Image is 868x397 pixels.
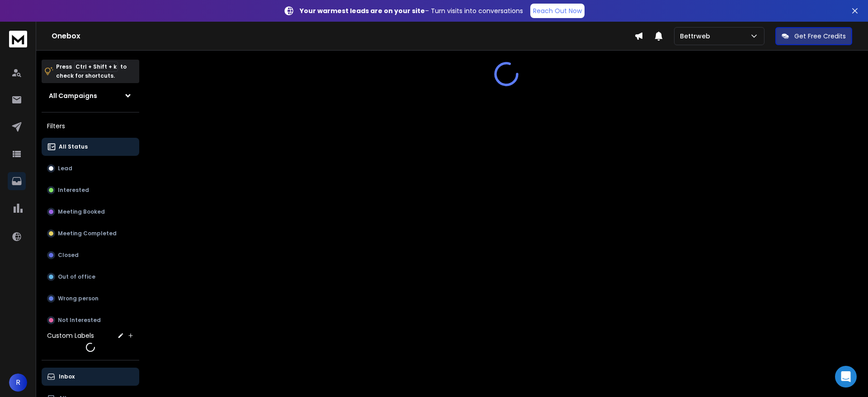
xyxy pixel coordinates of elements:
h3: Custom Labels [47,331,94,340]
p: All Status [59,143,88,150]
p: Meeting Completed [58,230,117,237]
button: R [9,374,27,392]
h1: All Campaigns [49,91,97,100]
p: Meeting Booked [58,208,105,215]
h1: Onebox [52,31,634,42]
p: Out of office [58,273,95,280]
p: Inbox [59,373,75,380]
button: Wrong person [42,290,139,308]
div: Open Intercom Messenger [835,366,857,388]
p: Interested [58,187,89,194]
span: Ctrl + Shift + k [74,61,118,72]
strong: Your warmest leads are on your site [300,6,425,15]
p: Wrong person [58,295,99,302]
p: Get Free Credits [794,32,846,41]
a: Reach Out Now [530,4,585,18]
button: Inbox [42,368,139,386]
p: Lead [58,165,72,172]
button: Interested [42,181,139,199]
p: Bettrweb [680,32,714,41]
button: Closed [42,246,139,264]
img: logo [9,31,27,47]
button: All Status [42,138,139,156]
h3: Filters [42,120,139,132]
button: All Campaigns [42,87,139,105]
button: Not Interested [42,311,139,329]
p: Press to check for shortcuts. [56,62,127,80]
button: Meeting Booked [42,203,139,221]
p: Closed [58,252,79,259]
p: – Turn visits into conversations [300,6,523,15]
button: Lead [42,159,139,177]
p: Reach Out Now [533,6,582,15]
button: Get Free Credits [775,27,852,45]
button: Out of office [42,268,139,286]
p: Not Interested [58,317,101,324]
button: Meeting Completed [42,224,139,243]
